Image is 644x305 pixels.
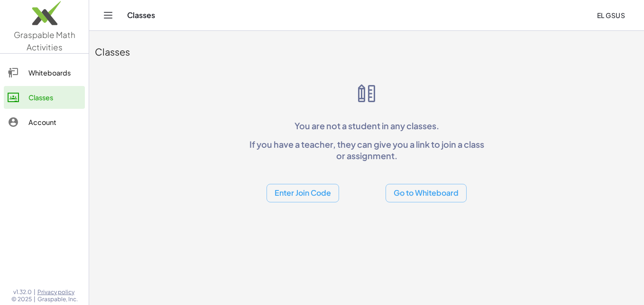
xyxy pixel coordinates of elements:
[245,120,488,131] p: You are not a student in any classes.
[28,92,81,103] div: Classes
[37,295,78,303] span: Graspable, Inc.
[4,86,85,109] a: Classes
[28,67,81,78] div: Whiteboards
[13,288,32,296] span: v1.32.0
[34,288,36,296] span: |
[34,295,36,303] span: |
[11,295,32,303] span: © 2025
[14,29,75,52] span: Graspable Math Activities
[95,45,638,58] div: Classes
[101,8,116,23] button: Toggle navigation
[28,116,81,128] div: Account
[245,139,488,161] p: If you have a teacher, they can give you a link to join a class or assignment.
[4,61,85,84] a: Whiteboards
[37,288,78,296] a: Privacy policy
[589,7,633,24] button: EL GSUS
[267,184,339,202] button: Enter Join Code
[386,184,467,202] button: Go to Whiteboard
[597,11,625,19] span: EL GSUS
[4,111,85,133] a: Account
